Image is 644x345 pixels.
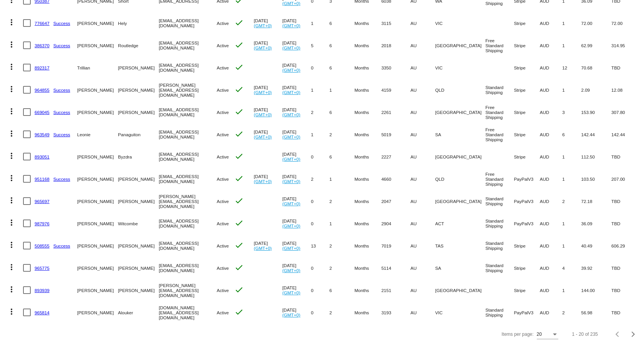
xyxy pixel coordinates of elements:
mat-cell: AUD [540,190,563,212]
mat-cell: 142.44 [611,123,640,145]
mat-cell: [EMAIL_ADDRESS][DOMAIN_NAME] [159,212,217,234]
mat-cell: Free Standard Shipping [485,34,514,56]
mat-cell: 0 [311,257,329,279]
mat-cell: [PERSON_NAME] [77,145,118,168]
mat-cell: Free Standard Shipping [485,168,514,190]
mat-cell: AUD [540,212,563,234]
a: (GMT+0) [282,90,300,95]
mat-cell: 207.00 [611,168,640,190]
mat-cell: SA [435,123,486,145]
mat-cell: 1 [562,12,581,34]
mat-cell: [PERSON_NAME] [118,56,159,79]
mat-cell: ACT [435,212,486,234]
mat-cell: AUD [540,34,563,56]
a: Success [53,110,70,115]
mat-cell: 6 [329,279,354,301]
mat-cell: [EMAIL_ADDRESS][DOMAIN_NAME] [159,56,217,79]
a: 508555 [35,243,50,248]
mat-cell: 0 [311,145,329,168]
a: (GMT+0) [282,290,300,295]
mat-cell: [DATE] [282,301,311,324]
a: 965775 [35,266,50,271]
a: (GMT+0) [282,68,300,73]
mat-cell: 7019 [381,234,410,257]
mat-cell: [PERSON_NAME] [77,257,118,279]
mat-icon: more_vert [7,173,16,183]
a: (GMT+0) [282,23,300,28]
mat-cell: [DATE] [282,212,311,234]
a: 987976 [35,221,50,226]
mat-icon: more_vert [7,285,16,294]
mat-cell: Months [354,234,381,257]
mat-cell: AU [410,34,435,56]
a: 669045 [35,110,50,115]
mat-cell: PayPalV3 [514,212,539,234]
mat-cell: AU [410,168,435,190]
mat-cell: 1 [562,168,581,190]
mat-cell: 314.95 [611,34,640,56]
mat-cell: [PERSON_NAME][EMAIL_ADDRESS][DOMAIN_NAME] [159,279,217,301]
mat-cell: AUD [540,145,563,168]
mat-cell: AUD [540,123,563,145]
mat-icon: more_vert [7,240,16,249]
a: (GMT+0) [282,246,300,251]
mat-icon: more_vert [7,40,16,49]
mat-cell: [PERSON_NAME] [118,257,159,279]
mat-cell: 1 [311,123,329,145]
mat-cell: AUD [540,234,563,257]
mat-cell: [PERSON_NAME] [77,34,118,56]
a: 892317 [35,65,50,70]
mat-cell: Months [354,101,381,123]
mat-cell: [PERSON_NAME] [118,101,159,123]
mat-cell: 5019 [381,123,410,145]
mat-cell: 2261 [381,101,410,123]
mat-cell: QLD [435,168,486,190]
mat-cell: 1 [562,34,581,56]
mat-cell: 2 [562,301,581,324]
mat-cell: 153.90 [581,101,612,123]
mat-icon: more_vert [7,262,16,272]
mat-cell: [EMAIL_ADDRESS][DOMAIN_NAME] [159,123,217,145]
mat-cell: 5 [311,34,329,56]
mat-cell: [GEOGRAPHIC_DATA] [435,190,486,212]
mat-cell: [PERSON_NAME] [118,279,159,301]
mat-cell: [DATE] [254,168,282,190]
mat-cell: [PERSON_NAME] [77,301,118,324]
mat-cell: [PERSON_NAME] [118,190,159,212]
mat-cell: AUD [540,12,563,34]
mat-cell: 2018 [381,34,410,56]
a: (GMT+0) [254,23,272,28]
mat-cell: Standard Shipping [485,301,514,324]
a: Success [53,43,70,48]
mat-cell: Stripe [514,34,539,56]
mat-cell: Stripe [514,101,539,123]
mat-cell: 1 [562,79,581,101]
a: (GMT+0) [254,90,272,95]
mat-cell: 1 [562,279,581,301]
mat-cell: [DATE] [254,12,282,34]
mat-cell: 103.50 [581,168,612,190]
a: 893051 [35,154,50,159]
mat-cell: Hely [118,12,159,34]
mat-cell: 6 [329,34,354,56]
mat-cell: [PERSON_NAME][EMAIL_ADDRESS][DOMAIN_NAME] [159,190,217,212]
mat-cell: 40.49 [581,234,612,257]
a: Success [53,132,70,137]
mat-cell: [EMAIL_ADDRESS][DOMAIN_NAME] [159,145,217,168]
mat-cell: Free Standard Shipping [485,101,514,123]
mat-icon: more_vert [7,107,16,116]
mat-cell: Trillian [77,56,118,79]
mat-cell: TBD [611,145,640,168]
a: (GMT+0) [254,246,272,251]
a: 386370 [35,43,50,48]
mat-cell: AU [410,123,435,145]
mat-cell: Standard Shipping [485,79,514,101]
mat-cell: Stripe [514,234,539,257]
mat-cell: 2 [311,101,329,123]
a: 893939 [35,288,50,293]
mat-cell: 2.09 [581,79,612,101]
mat-cell: 2 [329,301,354,324]
mat-cell: 2904 [381,212,410,234]
mat-cell: 36.09 [581,212,612,234]
a: (GMT+0) [282,223,300,228]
